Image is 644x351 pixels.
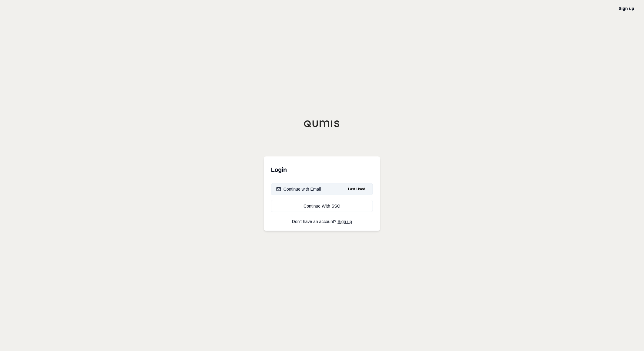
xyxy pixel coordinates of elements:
[346,185,368,193] span: Last Used
[619,6,634,11] a: Sign up
[338,219,352,224] a: Sign up
[276,203,368,209] div: Continue With SSO
[276,186,321,192] div: Continue with Email
[271,164,373,176] h3: Login
[271,183,373,195] button: Continue with EmailLast Used
[271,219,373,224] p: Don't have an account?
[271,200,373,212] a: Continue With SSO
[304,120,340,127] img: Qumis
